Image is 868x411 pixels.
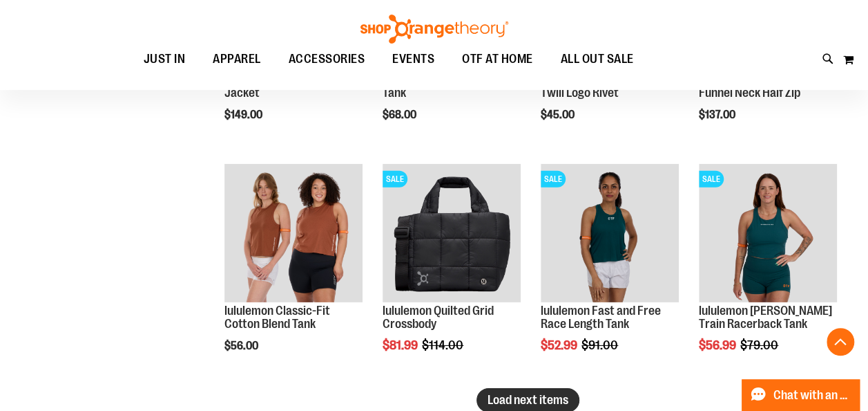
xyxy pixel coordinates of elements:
a: lululemon Classic-Fit Cotton Blend Tank [224,164,363,304]
span: SALE [541,171,566,188]
span: $91.00 [581,338,620,352]
button: Back To Top [827,328,854,356]
span: $68.00 [383,109,418,121]
span: EVENTS [392,44,434,75]
button: Chat with an Expert [742,379,860,411]
span: JUST IN [144,44,186,75]
div: product [692,157,844,387]
div: product [534,157,686,387]
a: lululemon [PERSON_NAME] Train Racerback Tank [699,304,832,331]
img: lululemon Quilted Grid Crossbody [383,164,521,302]
span: SALE [383,171,407,188]
img: Main view of 2024 August lululemon Fast and Free Race Length Tank [541,164,679,302]
span: $81.99 [383,338,420,352]
span: $45.00 [541,109,577,121]
a: lululemon Quilted Grid Crossbody [383,304,494,331]
span: Chat with an Expert [773,389,851,402]
img: lululemon Wunder Train Racerback Tank [699,164,837,302]
a: lululemon Classic-Fit Cotton Blend Tank [224,304,330,331]
div: product [376,157,528,387]
span: OTF AT HOME [462,44,533,75]
img: Shop Orangetheory [358,15,510,44]
span: SALE [699,171,724,188]
span: $137.00 [699,109,737,121]
span: $114.00 [422,338,465,352]
a: Main view of 2024 August lululemon Fast and Free Race Length TankSALE [541,164,679,304]
a: lululemon Fast and Free Race Length Tank [541,304,661,331]
span: APPAREL [213,44,261,75]
span: $79.00 [740,338,780,352]
img: lululemon Classic-Fit Cotton Blend Tank [224,164,363,302]
span: Load next items [488,393,568,407]
a: lululemon Quilted Grid CrossbodySALE [383,164,521,304]
span: $149.00 [224,109,264,121]
span: $52.99 [541,338,579,352]
a: lululemon Wunder Train Racerback TankSALE [699,164,837,304]
span: $56.99 [699,338,738,352]
span: ACCESSORIES [289,44,365,75]
span: ALL OUT SALE [561,44,634,75]
span: $56.00 [224,340,260,352]
div: product [218,157,369,387]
